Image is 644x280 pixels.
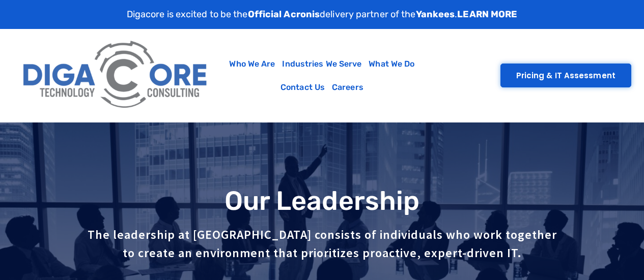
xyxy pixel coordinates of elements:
[365,52,418,76] a: What We Do
[5,186,639,215] h1: Our Leadership
[18,34,214,117] img: Digacore Logo
[85,226,560,262] p: The leadership at [GEOGRAPHIC_DATA] consists of individuals who work together to create an enviro...
[516,72,615,79] span: Pricing & IT Assessment
[127,8,518,21] p: Digacore is excited to be the delivery partner of the .
[219,52,425,99] nav: Menu
[457,9,517,20] a: LEARN MORE
[278,52,365,76] a: Industries We Serve
[277,76,328,99] a: Contact Us
[416,9,455,20] strong: Yankees
[328,76,367,99] a: Careers
[226,52,278,76] a: Who We Are
[248,9,320,20] strong: Official Acronis
[500,64,631,87] a: Pricing & IT Assessment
